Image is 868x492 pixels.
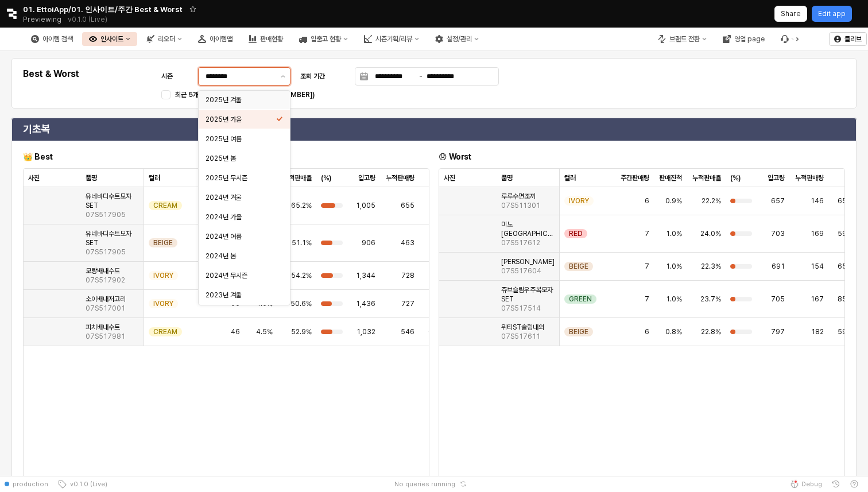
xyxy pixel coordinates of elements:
span: 65,000 [838,196,862,206]
span: RED [569,229,583,238]
span: 59,000 [428,271,453,280]
span: 85,000 [838,295,862,304]
span: [PERSON_NAME] [501,257,555,266]
span: 7 [645,295,649,304]
span: 79,000 [428,201,453,210]
h6: 😞 Worst [439,152,845,162]
span: 546 [401,327,414,336]
span: Debug [801,479,822,489]
span: 입고량 [768,173,785,183]
span: 모랑배내수트 [86,266,120,276]
span: 728 [401,271,414,280]
span: 07S517905 [86,247,126,257]
span: 누적판매량 [386,173,414,183]
span: 누적판매율 [692,173,721,183]
span: 1,344 [356,271,375,280]
span: 22.3% [701,262,721,271]
span: 167 [811,295,824,304]
span: production [13,479,48,489]
span: 1.0% [666,229,682,238]
span: 146 [811,196,824,206]
span: 50.6% [290,299,312,308]
p: Share [781,9,801,18]
span: 51.1% [292,238,312,247]
span: 07S517611 [501,332,540,341]
span: 59,000 [838,327,862,336]
span: 위티ST슬림내의 [501,323,544,332]
span: 23.7% [700,295,721,304]
div: 영업 page [716,32,772,46]
span: 169 [811,229,824,238]
span: 7 [645,229,649,238]
div: Menu item 6 [774,32,803,46]
span: 07S517902 [86,276,125,285]
button: Share app [774,6,807,22]
span: 6 [645,327,649,336]
span: 59,000 [838,229,862,238]
div: 2025년 봄 [206,154,276,163]
div: 아이템 검색 [24,32,80,46]
span: 입고량 [358,173,375,183]
p: 클리브 [844,34,862,44]
div: 2024년 봄 [206,251,276,261]
div: 2024년 무시즌 [206,271,276,280]
span: 1.0% [666,295,682,304]
div: 리오더 [139,32,189,46]
div: 2025년 가을 [206,115,276,124]
div: 인사이트 [100,35,123,43]
span: 컬러 [564,173,576,183]
span: 07S517981 [86,332,125,341]
span: Previewing [23,14,61,25]
h4: 기초복 [23,123,845,135]
span: 07S517604 [501,266,541,276]
span: BEIGE [569,262,588,271]
span: 1.0% [666,262,682,271]
span: BEIGE [153,238,173,247]
span: 22.8% [701,327,721,336]
div: 영업 page [734,35,765,43]
button: 제안 사항 표시 [276,68,290,85]
span: 22.2% [702,196,721,206]
div: 판매현황 [260,35,283,43]
span: IVORY [153,271,173,280]
div: 아이템맵 [191,32,239,46]
span: 65,000 [838,262,862,271]
div: 설정/관리 [447,35,472,43]
span: 65.2% [291,201,312,210]
span: 691 [772,262,785,271]
span: 품명 [501,173,513,183]
span: 39,000 [428,299,453,308]
span: 07S517514 [501,304,541,313]
span: 07S517612 [501,238,540,247]
span: 7 [645,262,649,271]
button: Help [845,476,863,492]
span: 루루수면조끼 [501,192,536,201]
span: 01. EttoiApp/01. 인사이트/주간 Best & Worst [23,3,183,15]
button: Reset app state [458,481,469,487]
div: 2025년 무시즌 [206,173,276,183]
div: 2025년 겨울 [206,95,276,104]
span: GREEN [569,295,592,304]
span: 657 [771,196,785,206]
div: 인사이트 [82,32,137,46]
span: IVORY [569,196,589,206]
span: 1,032 [356,327,375,336]
span: (%) [321,173,331,183]
span: 6 [645,196,649,206]
span: CREAM [153,201,177,210]
span: 컬러 [149,173,160,183]
div: 2024년 겨울 [206,193,276,202]
span: 쥬브슬림우주복모자SET [501,285,555,304]
span: 655 [401,201,414,210]
span: 판매진척 [659,173,682,183]
div: 2024년 가을 [206,212,276,222]
span: 703 [771,229,785,238]
div: 리오더 [158,35,175,43]
h6: 👑 Best [23,152,429,162]
span: IVORY [153,299,173,308]
span: 52.9% [291,327,312,336]
div: 입출고 현황 [311,35,341,43]
span: 906 [362,238,375,247]
span: 07S511301 [501,201,540,210]
div: 시즌기획/리뷰 [357,32,426,46]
